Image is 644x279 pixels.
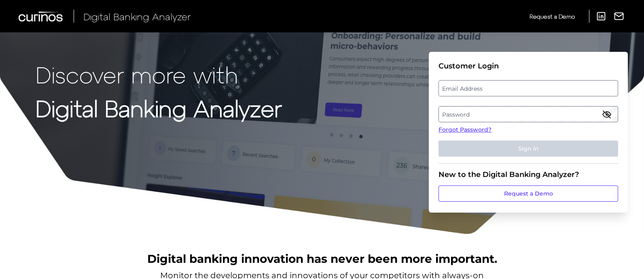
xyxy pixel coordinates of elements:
[439,170,618,179] div: New to the Digital Banking Analyzer?
[439,185,618,202] a: Request a Demo
[439,141,618,157] button: Sign In
[36,62,282,87] p: Discover more with
[530,10,575,23] a: Request a Demo
[439,107,617,121] label: Password
[36,94,282,121] strong: Digital Banking Analyzer
[439,62,618,70] div: Customer Login
[19,11,64,21] img: Curinos
[83,11,191,22] span: Digital Banking Analyzer
[530,13,575,20] span: Request a Demo
[439,81,617,96] label: Email Address
[147,251,497,266] h2: Digital banking innovation has never been more important.
[439,126,618,134] a: Forgot Password?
